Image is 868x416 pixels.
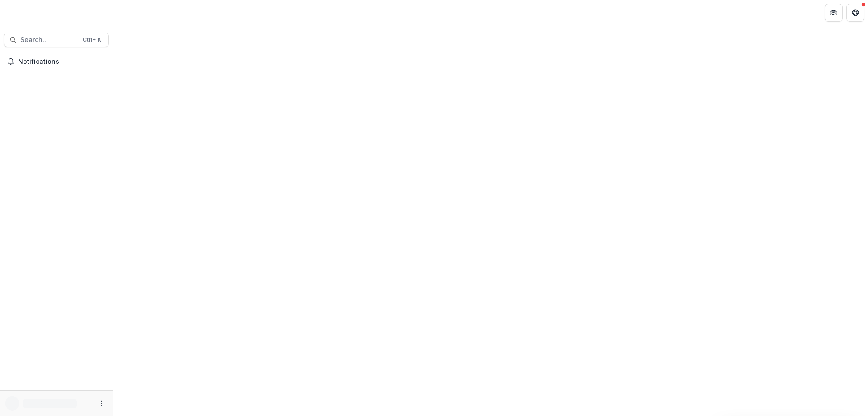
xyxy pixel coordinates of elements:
[81,35,103,45] div: Ctrl + K
[20,36,77,44] span: Search...
[4,54,109,69] button: Notifications
[18,58,105,66] span: Notifications
[96,398,107,409] button: More
[846,4,864,22] button: Get Help
[117,6,155,19] nav: breadcrumb
[825,4,843,22] button: Partners
[4,33,109,47] button: Search...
